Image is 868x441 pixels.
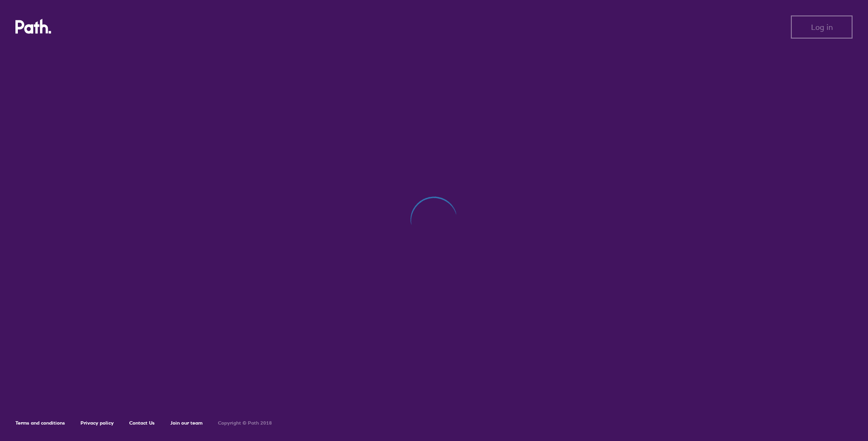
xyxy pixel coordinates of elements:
a: Terms and conditions [15,420,65,426]
a: Join our team [170,420,203,426]
button: Log in [791,15,853,39]
a: Privacy policy [81,420,114,426]
span: Log in [811,23,833,31]
h6: Copyright © Path 2018 [218,420,272,426]
a: Contact Us [129,420,155,426]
